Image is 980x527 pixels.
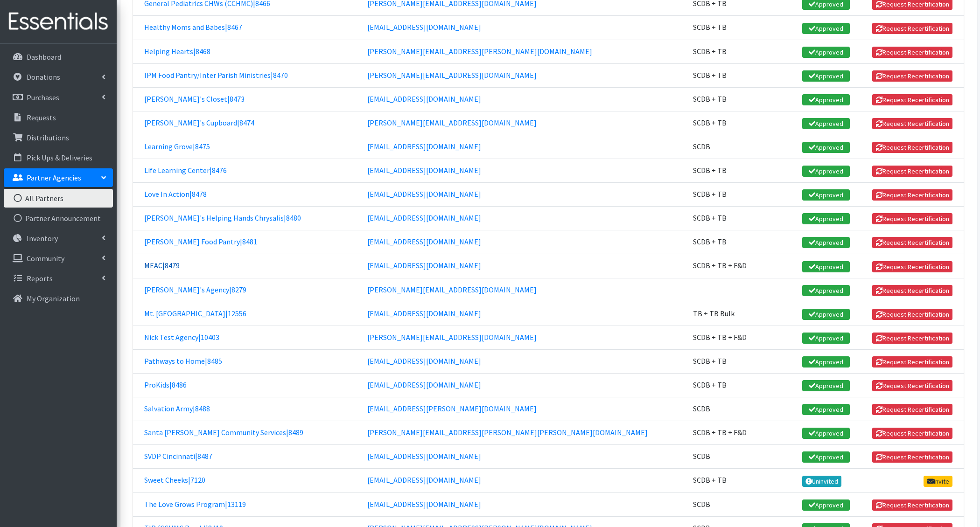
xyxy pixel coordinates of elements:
[872,428,952,439] button: Request Recertification
[802,499,850,511] a: Approved
[4,289,113,308] a: My Organization
[144,451,212,461] a: SVDP Cincinnati|8487
[802,23,850,34] a: Approved
[144,70,288,80] a: IPM Food Pantry/Inter Parish Ministries|8470
[144,309,246,318] a: Mt. [GEOGRAPHIC_DATA]|12556
[27,72,60,82] p: Donations
[687,111,760,135] td: SCDB + TB
[4,88,113,107] a: Purchases
[872,142,952,153] button: Request Recertification
[367,213,481,222] a: [EMAIL_ADDRESS][DOMAIN_NAME]
[924,476,952,487] a: Invite
[802,356,850,368] a: Approved
[144,22,242,32] a: Healthy Moms and Babes|8467
[144,94,245,104] a: [PERSON_NAME]'s Closet|8473
[802,142,850,153] a: Approved
[144,499,246,509] a: The Love Grows Program|13119
[802,404,850,415] a: Approved
[27,153,92,162] p: Pick Ups & Deliveries
[802,333,850,344] a: Approved
[802,213,850,224] a: Approved
[367,309,481,318] a: [EMAIL_ADDRESS][DOMAIN_NAME]
[802,47,850,58] a: Approved
[27,234,58,243] p: Inventory
[4,6,113,37] img: HumanEssentials
[4,48,113,66] a: Dashboard
[687,159,760,183] td: SCDB + TB
[4,209,113,228] a: Partner Announcement
[687,492,760,516] td: SCDB
[367,475,481,485] a: [EMAIL_ADDRESS][DOMAIN_NAME]
[872,213,952,224] button: Request Recertification
[144,428,303,437] a: Santa [PERSON_NAME] Community Services|8489
[144,261,180,270] a: MEAC|8479
[144,213,301,222] a: [PERSON_NAME]'s Helping Hands Chrysalis|8480
[872,118,952,129] button: Request Recertification
[4,168,113,187] a: Partner Agencies
[144,333,219,342] a: Nick Test Agency|10403
[687,326,760,349] td: SCDB + TB + F&D
[4,189,113,208] a: All Partners
[802,118,850,129] a: Approved
[802,70,850,82] a: Approved
[4,148,113,167] a: Pick Ups & Deliveries
[872,94,952,105] button: Request Recertification
[872,47,952,58] button: Request Recertification
[4,108,113,127] a: Requests
[802,451,850,463] a: Approved
[687,302,760,326] td: TB + TB Bulk
[687,445,760,469] td: SCDB
[144,380,187,389] a: ProKids|8486
[144,356,222,366] a: Pathways to Home|8485
[367,237,481,246] a: [EMAIL_ADDRESS][DOMAIN_NAME]
[872,356,952,368] button: Request Recertification
[367,22,481,32] a: [EMAIL_ADDRESS][DOMAIN_NAME]
[367,356,481,366] a: [EMAIL_ADDRESS][DOMAIN_NAME]
[367,261,481,270] a: [EMAIL_ADDRESS][DOMAIN_NAME]
[872,166,952,177] button: Request Recertification
[367,285,537,294] a: [PERSON_NAME][EMAIL_ADDRESS][DOMAIN_NAME]
[802,261,850,272] a: Approved
[367,380,481,389] a: [EMAIL_ADDRESS][DOMAIN_NAME]
[687,254,760,278] td: SCDB + TB + F&D
[144,475,205,485] a: Sweet Cheeks|7120
[872,237,952,248] button: Request Recertification
[367,428,648,437] a: [PERSON_NAME][EMAIL_ADDRESS][PERSON_NAME][PERSON_NAME][DOMAIN_NAME]
[367,94,481,104] a: [EMAIL_ADDRESS][DOMAIN_NAME]
[802,309,850,320] a: Approved
[872,70,952,82] button: Request Recertification
[872,451,952,463] button: Request Recertification
[687,63,760,87] td: SCDB + TB
[687,421,760,445] td: SCDB + TB + F&D
[27,294,80,303] p: My Organization
[27,173,81,182] p: Partner Agencies
[687,469,760,492] td: SCDB + TB
[802,380,850,391] a: Approved
[872,380,952,391] button: Request Recertification
[872,285,952,296] button: Request Recertification
[687,135,760,159] td: SCDB
[687,374,760,397] td: SCDB + TB
[872,309,952,320] button: Request Recertification
[687,87,760,111] td: SCDB + TB
[687,207,760,230] td: SCDB + TB
[802,166,850,177] a: Approved
[687,349,760,373] td: SCDB + TB
[872,189,952,201] button: Request Recertification
[367,118,537,127] a: [PERSON_NAME][EMAIL_ADDRESS][DOMAIN_NAME]
[367,70,537,80] a: [PERSON_NAME][EMAIL_ADDRESS][DOMAIN_NAME]
[27,274,53,283] p: Reports
[144,166,227,175] a: Life Learning Center|8476
[367,142,481,151] a: [EMAIL_ADDRESS][DOMAIN_NAME]
[367,47,592,56] a: [PERSON_NAME][EMAIL_ADDRESS][PERSON_NAME][DOMAIN_NAME]
[872,499,952,511] button: Request Recertification
[144,142,210,151] a: Learning Grove|8475
[367,404,537,413] a: [EMAIL_ADDRESS][PERSON_NAME][DOMAIN_NAME]
[802,285,850,296] a: Approved
[687,397,760,421] td: SCDB
[27,93,59,102] p: Purchases
[367,451,481,461] a: [EMAIL_ADDRESS][DOMAIN_NAME]
[144,118,254,127] a: [PERSON_NAME]'s Cupboard|8474
[802,476,842,487] a: Uninvited
[367,333,537,342] a: [PERSON_NAME][EMAIL_ADDRESS][DOMAIN_NAME]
